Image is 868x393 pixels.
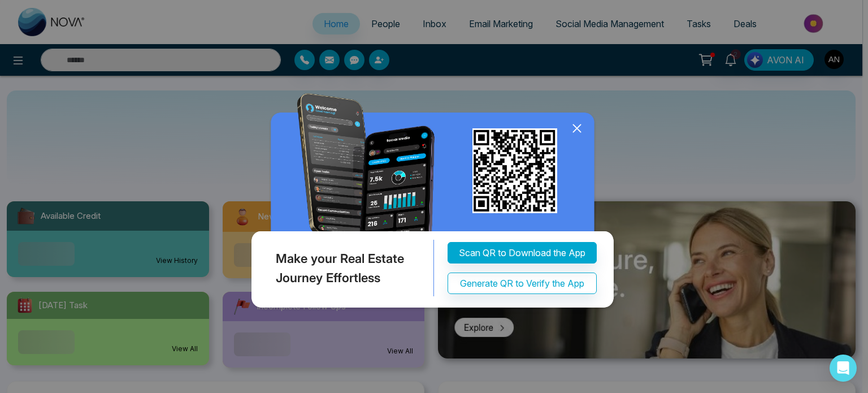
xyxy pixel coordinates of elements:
button: Scan QR to Download the App [448,242,597,264]
img: QRModal [249,93,619,313]
button: Generate QR to Verify the App [448,273,597,294]
div: Make your Real Estate Journey Effortless [249,240,434,296]
div: Open Intercom Messenger [830,355,857,382]
img: qr_for_download_app.png [472,128,557,213]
